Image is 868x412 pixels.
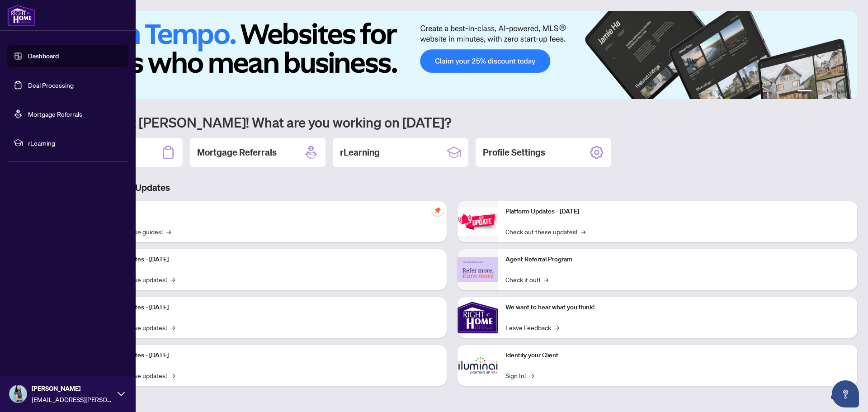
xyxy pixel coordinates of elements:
p: Agent Referral Program [505,255,850,265]
span: → [170,322,175,332]
span: [PERSON_NAME] [32,384,113,393]
p: Platform Updates - [DATE] [95,303,439,313]
button: 6 [844,90,848,94]
img: Identify your Client [458,345,498,386]
h2: Profile Settings [483,146,545,159]
a: Check it out!→ [505,275,548,284]
span: → [170,275,175,284]
p: Platform Updates - [DATE] [505,207,850,217]
span: → [529,370,534,380]
h3: Brokerage & Industry Updates [47,181,857,194]
button: 1 [797,90,812,94]
h1: Welcome back [PERSON_NAME]! What are you working on [DATE]? [47,114,857,131]
img: Profile Icon [9,385,27,403]
span: → [166,227,171,237]
p: We want to hear what you think! [505,303,850,313]
button: 4 [830,90,834,94]
span: → [544,275,548,284]
p: Platform Updates - [DATE] [95,255,439,265]
a: Mortgage Referrals [28,110,82,118]
h2: rLearning [340,146,380,159]
p: Platform Updates - [DATE] [95,350,439,360]
img: logo [7,5,35,26]
a: Leave Feedback→ [505,322,559,332]
button: 2 [816,90,819,94]
button: 5 [837,90,841,94]
span: → [555,322,559,332]
img: We want to hear what you think! [458,297,498,338]
h2: Mortgage Referrals [197,146,277,159]
span: → [581,227,585,237]
button: Open asap [832,380,859,407]
span: [EMAIL_ADDRESS][PERSON_NAME][DOMAIN_NAME] [32,394,113,404]
p: Self-Help [95,207,439,217]
p: Identify your Client [505,350,850,360]
button: 3 [823,90,826,94]
img: Platform Updates - June 23, 2025 [458,208,498,236]
img: Slide 0 [47,11,857,99]
span: rLearning [28,138,122,148]
a: Sign In!→ [505,370,534,380]
a: Check out these updates!→ [505,227,585,237]
a: Dashboard [28,52,59,60]
span: pushpin [432,205,443,216]
a: Deal Processing [28,81,74,89]
span: → [170,370,175,380]
img: Agent Referral Program [458,257,498,282]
